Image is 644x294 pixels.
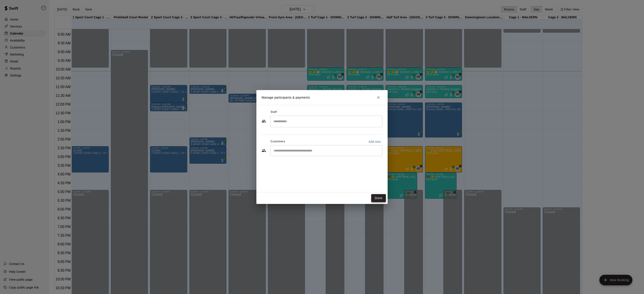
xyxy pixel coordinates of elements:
[270,145,382,156] div: Start typing to search customers...
[367,138,382,145] button: Add new
[271,138,285,145] span: Customers
[374,94,382,101] button: Close
[371,194,386,202] button: Done
[368,139,381,144] p: Add new
[262,95,310,100] p: Manage participants & payments
[262,148,266,153] svg: Customers
[271,109,277,116] span: Staff
[262,119,266,123] svg: Staff
[270,116,382,127] div: Search staff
